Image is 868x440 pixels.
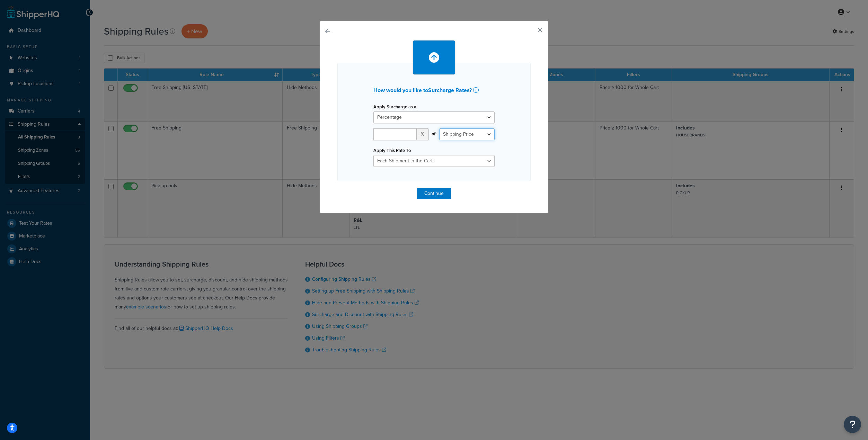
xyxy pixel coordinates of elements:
[417,128,429,140] span: %
[844,416,861,433] button: Open Resource Center
[417,188,451,199] button: Continue
[373,148,411,153] label: Apply This Rate To
[373,104,416,109] label: Apply Surcharge as a
[473,87,480,93] a: Learn more about setting up shipping rules
[432,129,436,139] span: of:
[373,87,495,93] h2: How would you like to Surcharge Rates ?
